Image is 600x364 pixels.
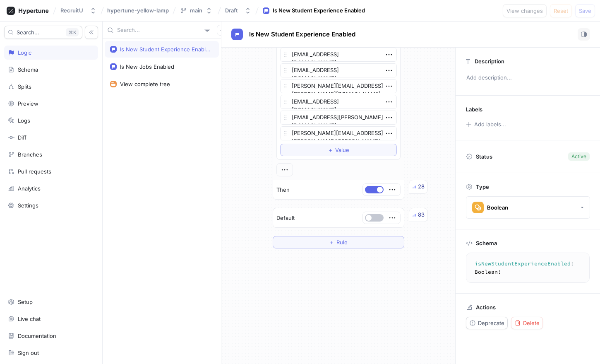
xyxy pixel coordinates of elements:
div: Live chat [18,316,41,322]
div: Logs [18,117,30,124]
button: Boolean [466,196,590,219]
button: Reset [550,4,572,17]
button: View changes [503,4,547,17]
div: K [66,28,79,36]
span: Save [579,8,591,13]
a: Documentation [4,329,98,343]
textarea: [PERSON_NAME][EMAIL_ADDRESS][PERSON_NAME][DOMAIN_NAME] [280,79,397,93]
span: Value [335,147,349,152]
textarea: [EMAIL_ADDRESS][PERSON_NAME][DOMAIN_NAME] [280,111,397,125]
span: Is New Student Experience Enabled [249,31,355,38]
div: Active [571,153,586,160]
div: Splits [18,83,31,90]
p: Type [476,183,489,190]
textarea: [EMAIL_ADDRESS][DOMAIN_NAME] [280,63,397,77]
div: RecruitU [60,7,83,14]
p: Schema [476,240,497,246]
span: Search... [17,30,39,35]
button: ＋Value [280,144,397,156]
button: Search...K [4,26,82,39]
span: Rule [336,240,348,245]
p: Add description... [463,71,593,85]
p: Default [276,214,295,222]
div: Documentation [18,333,56,339]
div: View complete tree [120,81,170,87]
textarea: [EMAIL_ADDRESS][DOMAIN_NAME] [280,95,397,109]
div: Is New Student Experience Enabled [273,7,365,15]
button: ＋Rule [273,236,404,248]
div: 28 [418,183,425,191]
span: Delete [523,321,540,325]
div: Diff [18,134,26,141]
div: 83 [418,211,425,219]
div: Is New Jobs Enabled [120,63,174,70]
button: Draft [222,4,254,17]
div: main [190,7,202,14]
textarea: [PERSON_NAME][EMAIL_ADDRESS][PERSON_NAME][PERSON_NAME][DOMAIN_NAME] [280,126,397,140]
div: Boolean [487,204,508,211]
span: Reset [554,8,568,13]
button: Save [575,4,595,17]
div: Setup [18,299,33,305]
p: Labels [466,106,482,113]
input: Search... [117,26,201,34]
button: RecruitU [57,4,100,17]
p: Actions [476,304,496,311]
button: Deprecate [466,317,508,329]
button: Add labels... [463,119,509,130]
div: Settings [18,202,38,209]
p: Then [276,186,290,194]
div: Analytics [18,185,41,192]
button: main [177,4,216,17]
div: Logic [18,49,31,56]
span: Deprecate [478,321,504,325]
textarea: [EMAIL_ADDRESS][DOMAIN_NAME] [280,48,397,62]
div: Branches [18,151,42,158]
span: View changes [506,8,543,13]
div: Is New Student Experience Enabled [120,46,210,53]
span: hypertune-yellow-lamp [107,7,169,13]
div: Preview [18,100,38,107]
button: Delete [511,317,543,329]
p: Description [475,58,504,65]
div: Schema [18,66,38,73]
div: Pull requests [18,168,51,175]
span: ＋ [329,240,334,245]
div: Sign out [18,350,39,356]
div: Draft [225,7,238,14]
span: ＋ [328,147,333,152]
p: Status [476,151,492,162]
